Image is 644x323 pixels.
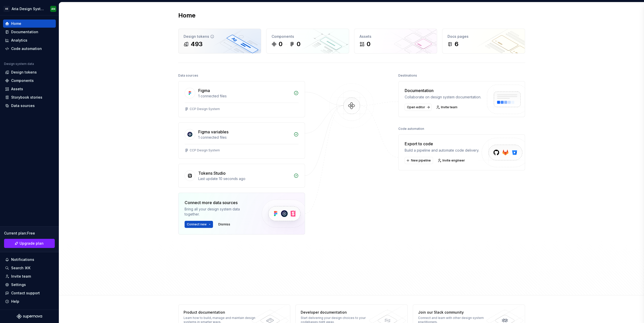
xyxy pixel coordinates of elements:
button: ASAria Design SystemAN [1,3,58,14]
div: Help [11,299,19,304]
div: Home [11,21,21,26]
span: New pipeline [411,158,431,163]
span: Open editor [407,105,425,109]
div: Design tokens [184,34,256,39]
button: Search ⌘K [3,264,56,272]
div: Join our Slack community [418,310,492,315]
div: Connect more data sources [185,200,253,206]
svg: Supernova Logo [17,314,42,319]
a: Figma variables1 connected filesCCP Design System [178,122,305,159]
div: Product documentation [184,310,257,315]
div: Bring all your design system data together. [185,207,253,217]
h2: Home [178,11,195,20]
div: Components [272,34,344,39]
button: New pipeline [405,157,433,164]
a: Docs pages6 [442,29,525,53]
div: CCP Design System [190,148,220,152]
a: Components [3,77,56,85]
span: Dismiss [218,222,230,226]
a: Assets [3,85,56,93]
a: Tokens StudioLast update 10 seconds ago [178,164,305,188]
span: Invite engineer [442,158,465,163]
div: Assets [360,34,432,39]
a: Invite team [435,104,460,111]
div: 0 [297,40,300,48]
div: Storybook stories [11,95,42,100]
div: Destinations [398,72,417,79]
div: Aria Design System [12,6,44,11]
div: Analytics [11,38,27,43]
span: Invite team [441,105,457,109]
div: 1 connected files [198,135,291,140]
div: Contact support [11,291,40,296]
a: Upgrade plan [4,239,55,248]
div: Last update 10 seconds ago [198,176,291,181]
div: Current plan : Free [4,231,55,236]
div: Documentation [405,87,481,94]
a: Invite team [3,272,56,280]
div: Data sources [178,72,198,79]
a: Data sources [3,102,56,110]
div: 0 [279,40,282,48]
div: Code automation [11,46,42,51]
span: Upgrade plan [20,241,44,246]
div: Components [11,78,34,83]
div: 6 [455,40,458,48]
div: Data sources [11,103,35,108]
div: Export to code [405,141,479,147]
div: Docs pages [448,34,520,39]
div: Tokens Studio [198,170,226,176]
button: Notifications [3,256,56,264]
div: Developer documentation [301,310,374,315]
button: Connect new [185,221,213,228]
button: Dismiss [216,221,232,228]
div: Code automation [398,125,424,132]
a: Analytics [3,36,56,44]
a: Home [3,20,56,28]
a: Code automation [3,45,56,53]
a: Figma1 connected filesCCP Design System [178,81,305,117]
div: Settings [11,282,26,287]
div: Invite team [11,274,31,279]
span: Connect new [187,222,207,226]
div: Documentation [11,29,38,34]
div: AN [51,7,55,11]
button: Help [3,297,56,306]
a: Settings [3,281,56,289]
a: Components00 [266,29,349,53]
button: Contact support [3,289,56,297]
a: Storybook stories [3,93,56,101]
div: Build a pipeline and automate code delivery. [405,148,479,153]
div: Assets [11,86,23,92]
div: Notifications [11,257,34,262]
a: Assets0 [354,29,437,53]
a: Invite engineer [436,157,467,164]
div: Design system data [4,62,34,66]
a: Documentation [3,28,56,36]
div: 493 [191,40,203,48]
div: Collaborate on design system documentation. [405,95,481,100]
div: AS [4,6,10,12]
div: Search ⌘K [11,265,30,271]
a: Open editor [405,104,432,111]
div: Design tokens [11,70,37,75]
div: CCP Design System [190,107,220,111]
a: Design tokens493 [178,29,261,53]
div: 0 [367,40,370,48]
div: Figma variables [198,129,228,135]
div: 1 connected files [198,94,291,99]
a: Design tokens [3,68,56,76]
div: Figma [198,87,210,94]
